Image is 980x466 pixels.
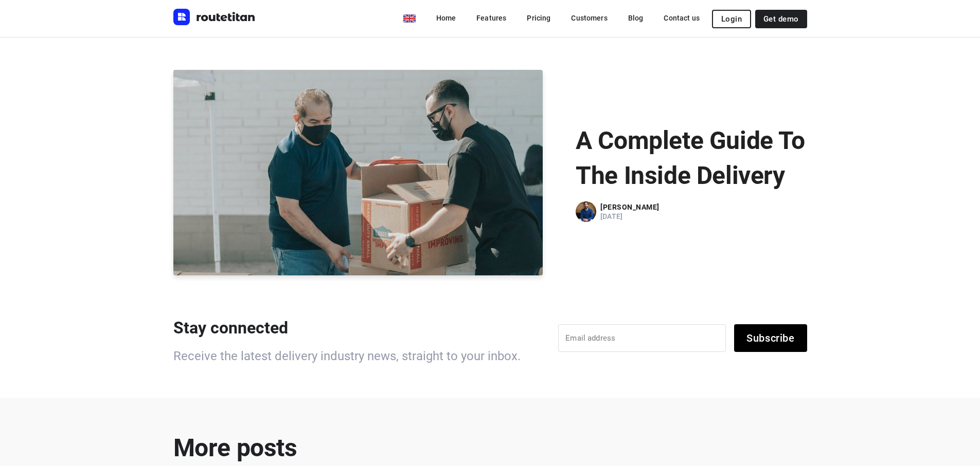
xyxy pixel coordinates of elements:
[763,15,798,23] span: Get demo
[620,9,652,27] a: Blog
[600,203,660,211] p: [PERSON_NAME]
[468,9,514,27] a: Features
[746,330,794,346] span: Subscribe
[173,9,256,28] a: Routetitan
[600,212,622,220] b: [DATE]
[173,70,543,275] a: A Complete Guide To The Inside Delivery
[576,201,596,222] img: Babak Heydari
[173,316,521,339] p: Stay connected
[173,347,521,365] h6: Receive the latest delivery industry news, straight to your inbox.
[734,324,807,352] button: Subscribe
[173,9,256,25] img: Routetitan logo
[576,123,807,193] a: A Complete Guide To The Inside Delivery
[755,10,807,28] a: Get demo
[428,9,465,27] a: Home
[519,9,559,27] a: Pricing
[173,433,297,462] b: More posts
[721,15,742,23] span: Login
[563,9,615,27] a: Customers
[712,10,751,28] button: Login
[655,9,708,27] a: Contact us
